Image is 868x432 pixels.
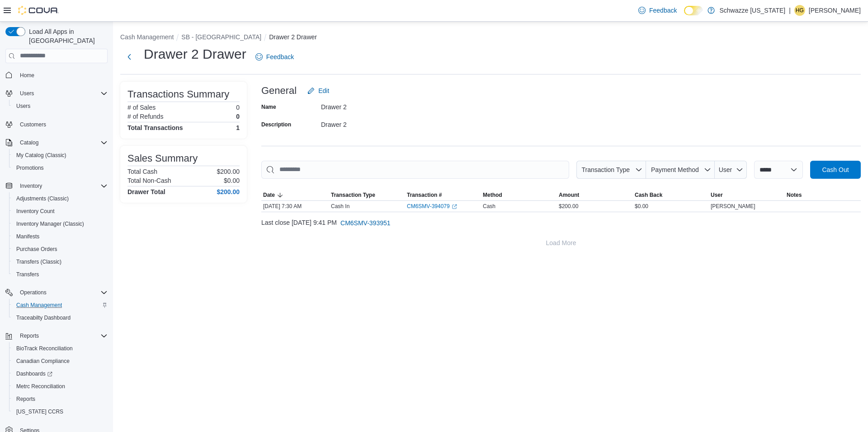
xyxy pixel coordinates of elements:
a: Home [16,70,38,81]
span: Dark Mode [684,15,684,16]
button: User [715,161,747,179]
button: [US_STATE] CCRS [9,405,111,418]
span: Load More [546,238,576,247]
span: Reports [13,394,108,404]
span: Load All Apps in [GEOGRAPHIC_DATA] [25,27,108,45]
span: Transfers (Classic) [16,258,61,265]
span: Transfers (Classic) [13,256,108,267]
button: Manifests [9,230,111,243]
span: Home [20,72,34,79]
span: Home [16,70,108,81]
button: SB - [GEOGRAPHIC_DATA] [181,33,261,41]
span: Adjustments (Classic) [16,195,69,202]
h3: General [261,85,297,96]
h4: Drawer Total [127,188,165,195]
button: Transaction # [405,190,481,200]
button: Reports [16,330,42,341]
a: Adjustments (Classic) [13,193,72,204]
span: Promotions [16,164,44,172]
a: CM6SMV-394079External link [407,203,457,210]
button: Promotions [9,162,111,174]
span: My Catalog (Classic) [16,152,66,159]
a: Reports [13,394,39,404]
div: Hunter Grundman [794,5,805,16]
span: Catalog [20,139,38,146]
h1: Drawer 2 Drawer [144,45,246,63]
label: Name [261,103,276,111]
span: Purchase Orders [16,246,57,253]
span: Users [13,101,108,111]
p: [PERSON_NAME] [809,5,861,16]
button: Users [9,100,111,112]
a: Manifests [13,231,43,242]
nav: An example of EuiBreadcrumbs [120,33,861,43]
span: Catalog [16,137,108,148]
p: | [789,5,791,16]
button: Amount [557,190,633,200]
img: Cova [18,6,59,15]
input: This is a search bar. As you type, the results lower in the page will automatically filter. [261,161,569,179]
div: Last close [DATE] 9:41 PM [261,214,861,232]
button: BioTrack Reconciliation [9,342,111,355]
span: Feedback [266,52,294,61]
h3: Transactions Summary [127,89,229,100]
button: Catalog [2,136,111,149]
span: Inventory Count [16,208,55,215]
span: Inventory Count [13,206,108,217]
button: Transaction Type [576,161,646,179]
a: My Catalog (Classic) [13,150,70,161]
span: Inventory [20,182,42,190]
a: Purchase Orders [13,244,61,255]
button: Cash Management [120,33,174,41]
h6: # of Sales [127,104,156,111]
label: Description [261,121,291,128]
span: Transfers [16,271,39,278]
span: Transaction Type [331,191,375,199]
span: $200.00 [559,203,578,210]
button: Inventory [2,180,111,192]
button: Method [481,190,557,200]
p: $200.00 [217,168,240,175]
p: 0 [236,113,240,120]
button: Cash Back [633,190,709,200]
button: Inventory Count [9,205,111,218]
span: Reports [20,332,39,339]
span: Method [483,191,502,199]
a: Inventory Count [13,206,58,217]
a: BioTrack Reconciliation [13,343,76,354]
button: Adjustments (Classic) [9,192,111,205]
h6: Total Cash [127,168,157,175]
span: Metrc Reconciliation [13,381,108,392]
button: Inventory Manager (Classic) [9,218,111,230]
a: Feedback [252,48,297,66]
div: $0.00 [633,201,709,212]
span: Canadian Compliance [13,356,108,367]
button: Drawer 2 Drawer [269,33,317,41]
a: Transfers [13,269,42,280]
span: Manifests [16,233,39,240]
button: Purchase Orders [9,243,111,255]
span: Cash Management [13,300,108,311]
button: Traceabilty Dashboard [9,311,111,324]
p: 0 [236,104,240,111]
button: Metrc Reconciliation [9,380,111,393]
button: Inventory [16,181,46,191]
a: Feedback [635,1,680,19]
p: $0.00 [224,177,240,184]
span: Customers [16,119,108,130]
button: Customers [2,118,111,131]
span: Operations [16,287,108,298]
span: Inventory Manager (Classic) [13,218,108,229]
a: Inventory Manager (Classic) [13,218,88,229]
input: Dark Mode [684,6,703,15]
a: Dashboards [13,368,56,379]
span: Users [16,102,30,110]
button: My Catalog (Classic) [9,149,111,162]
span: Date [263,191,275,199]
span: Amount [559,191,579,199]
span: Manifests [13,231,108,242]
a: Users [13,101,34,111]
div: Drawer 2 [321,117,442,128]
a: Customers [16,119,50,130]
span: Promotions [13,163,108,173]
